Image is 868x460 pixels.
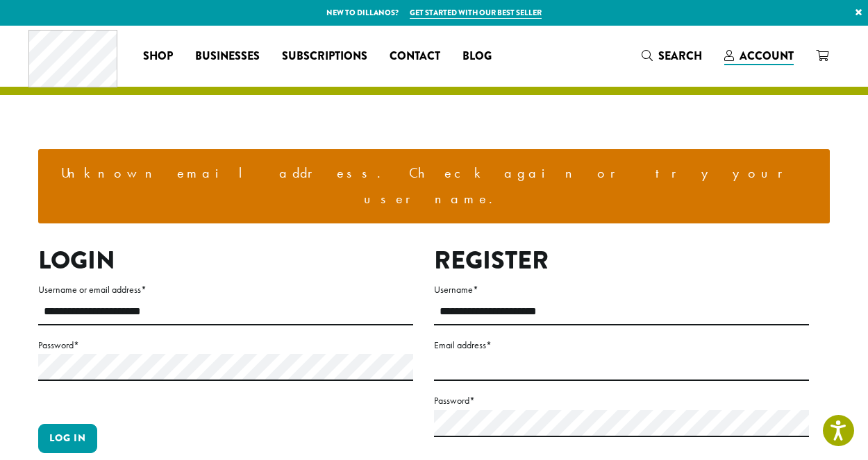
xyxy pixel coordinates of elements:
[434,246,809,275] h2: Register
[195,48,260,65] span: Businesses
[410,7,542,19] a: Get started with our best seller
[434,392,809,409] label: Password
[434,281,809,298] label: Username
[143,48,173,65] span: Shop
[38,246,413,275] h2: Login
[434,337,809,354] label: Email address
[740,48,794,64] span: Account
[390,48,440,65] span: Contact
[49,160,819,212] li: Unknown email address. Check again or try your username.
[38,337,413,354] label: Password
[658,48,702,64] span: Search
[462,48,492,65] span: Blog
[38,424,97,453] button: Log in
[631,44,713,67] a: Search
[132,45,184,67] a: Shop
[38,281,413,298] label: Username or email address
[282,48,367,65] span: Subscriptions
